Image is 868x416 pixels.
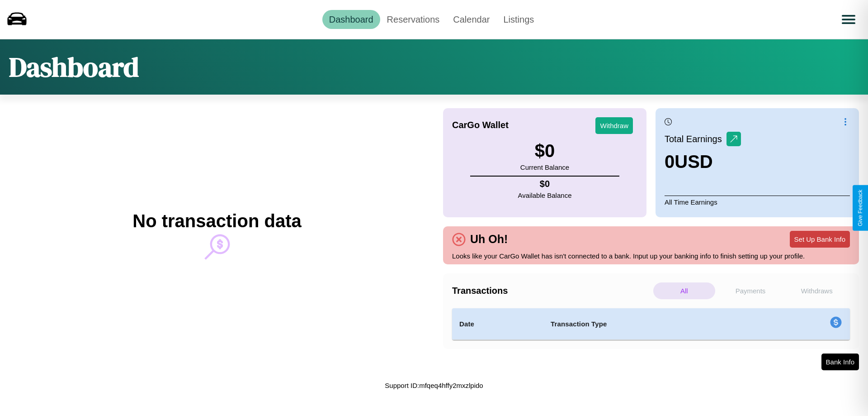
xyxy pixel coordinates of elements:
p: Current Balance [520,161,569,173]
p: All Time Earnings [665,196,850,208]
button: Set Up Bank Info [790,231,850,248]
p: All [653,282,715,299]
h4: Transaction Type [551,319,756,330]
button: Bank Info [821,354,859,370]
h2: No transaction data [132,211,301,231]
button: Open menu [836,7,861,32]
p: Looks like your CarGo Wallet has isn't connected to a bank. Input up your banking info to finish ... [452,250,850,262]
h4: CarGo Wallet [452,120,509,130]
p: Support ID: mfqeq4hffy2mxzlpido [385,379,483,392]
h4: Date [459,319,536,330]
a: Calendar [446,10,496,29]
a: Reservations [380,10,447,29]
p: Total Earnings [665,131,726,147]
a: Dashboard [322,10,380,29]
p: Payments [720,282,782,299]
table: simple table [452,308,850,340]
h4: Uh Oh! [466,233,512,246]
h3: 0 USD [665,152,741,172]
button: Withdraw [595,117,633,134]
h3: $ 0 [520,141,569,161]
h4: Transactions [452,286,651,296]
div: Give Feedback [857,190,863,226]
h1: Dashboard [9,48,139,86]
p: Available Balance [518,189,572,201]
p: Withdraws [786,282,848,299]
a: Listings [496,10,541,29]
h4: $ 0 [518,179,572,189]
